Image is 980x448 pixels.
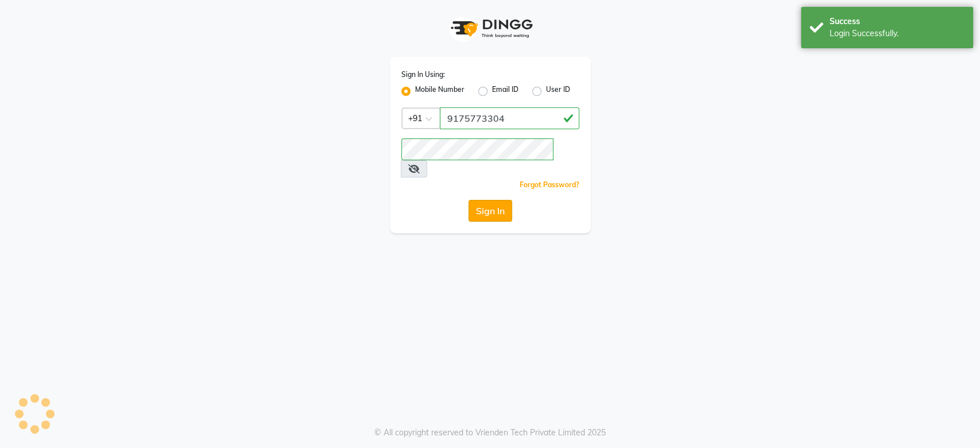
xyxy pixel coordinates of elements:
label: Sign In Using: [401,69,445,80]
img: logo1.svg [444,11,536,45]
div: Success [830,16,964,28]
div: Login Successfully. [830,28,964,40]
label: Mobile Number [415,84,464,98]
button: Sign In [468,200,512,222]
a: Forgot Password? [520,180,579,189]
input: Username [401,138,553,160]
label: User ID [546,84,570,98]
label: Email ID [492,84,518,98]
input: Username [440,107,579,129]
